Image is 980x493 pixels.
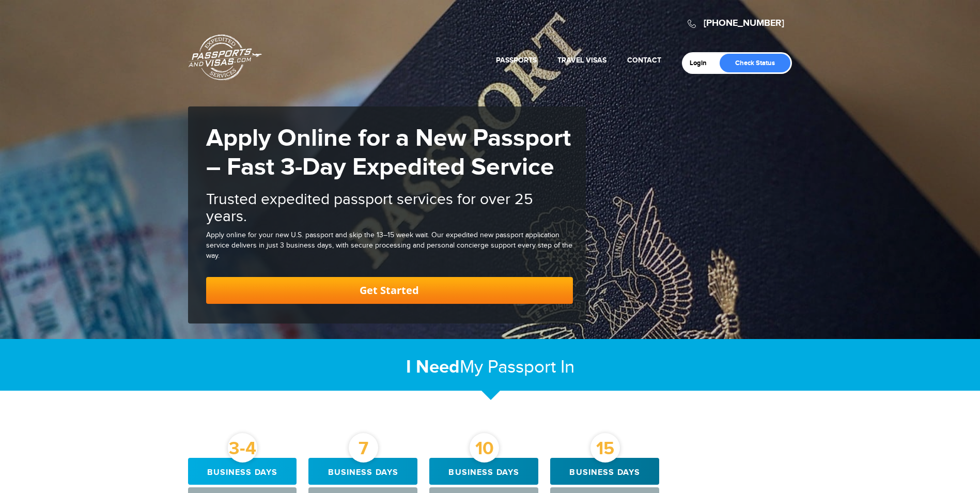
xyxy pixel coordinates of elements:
[206,277,573,304] a: Get Started
[429,458,538,485] div: Business days
[349,433,378,463] div: 7
[720,54,790,72] a: Check Status
[488,357,574,378] span: Passport In
[557,56,606,65] a: Travel Visas
[496,56,537,65] a: Passports
[206,230,573,261] div: Apply online for your new U.S. passport and skip the 13–15 week wait. Our expedited new passport ...
[704,18,784,29] a: [PHONE_NUMBER]
[406,356,460,378] strong: I Need
[188,356,792,378] h2: My
[308,458,417,485] div: Business days
[590,433,620,463] div: 15
[627,56,661,65] a: Contact
[690,59,714,67] a: Login
[470,433,499,463] div: 10
[206,191,573,225] h2: Trusted expedited passport services for over 25 years.
[550,458,659,485] div: Business days
[228,433,257,463] div: 3-4
[189,34,262,81] a: Passports & [DOMAIN_NAME]
[206,124,571,182] strong: Apply Online for a New Passport – Fast 3-Day Expedited Service
[188,458,297,485] div: Business days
